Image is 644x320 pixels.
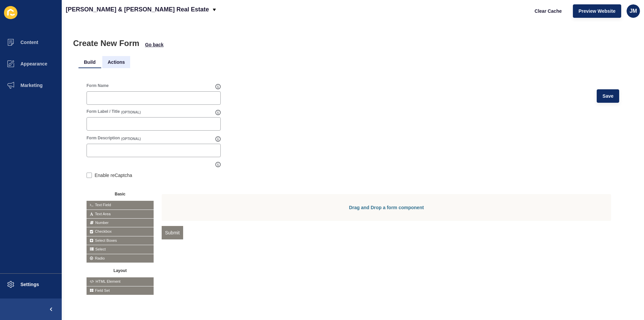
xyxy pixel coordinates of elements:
span: JM [630,8,637,14]
span: Preview Website [579,8,615,14]
button: Submit [162,226,183,239]
span: Go back [145,41,163,48]
label: Form Name [87,83,109,88]
button: Save [597,89,619,103]
span: Radio [87,254,154,263]
button: Layout [87,266,154,274]
span: Text Area [87,210,154,218]
span: Save [602,93,613,99]
span: (OPTIONAL) [121,110,141,115]
label: Form Label / Title [87,109,120,114]
button: Go back [145,41,164,48]
label: Enable reCaptcha [95,172,132,179]
label: Form Description [87,135,120,141]
span: (OPTIONAL) [121,137,141,141]
span: Text Field [87,201,154,209]
span: Number [87,219,154,227]
button: Preview Website [573,4,621,18]
span: Clear Cache [535,8,562,14]
h1: Create New Form [73,39,139,48]
li: Actions [102,56,130,68]
button: Basic [87,189,154,197]
button: Clear Cache [529,4,568,18]
p: [PERSON_NAME] & [PERSON_NAME] Real Estate [66,1,209,18]
span: Checkbox [87,227,154,236]
span: Select Boxes [87,236,154,245]
span: Select [87,245,154,254]
li: Build [78,56,101,68]
span: HTML Element [87,277,154,286]
div: Drag and Drop a form component [162,194,611,221]
span: Field Set [87,286,154,295]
